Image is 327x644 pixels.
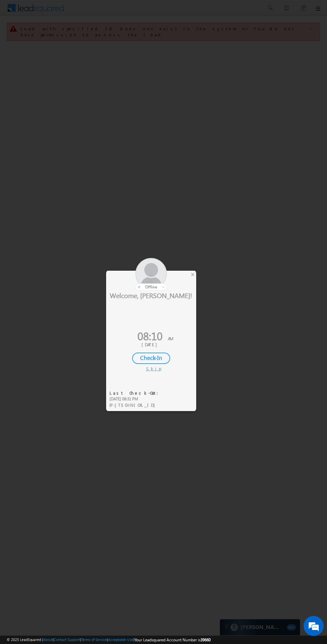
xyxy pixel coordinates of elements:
div: IP : [109,402,162,408]
a: Terms of Service [81,637,107,642]
span: [TECHNICAL_ID] [115,402,158,408]
a: Acceptable Use [108,637,133,642]
a: Contact Support [54,637,80,642]
span: 39660 [201,637,211,642]
div: Check-In [132,353,170,364]
div: × [189,271,196,278]
div: Last Check-Out: [109,390,162,396]
span: offline [145,284,157,289]
span: AM [168,336,173,341]
span: © 2025 LeadSquared | | | | | [7,637,211,643]
div: Welcome, [PERSON_NAME]! [106,291,196,299]
span: Your Leadsquared Account Number is [134,637,211,642]
div: [DATE] [111,342,191,348]
a: About [43,637,53,642]
div: [DATE] 08:31 PM [109,396,162,402]
span: 08:10 [137,328,162,343]
div: Skip [146,366,156,372]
